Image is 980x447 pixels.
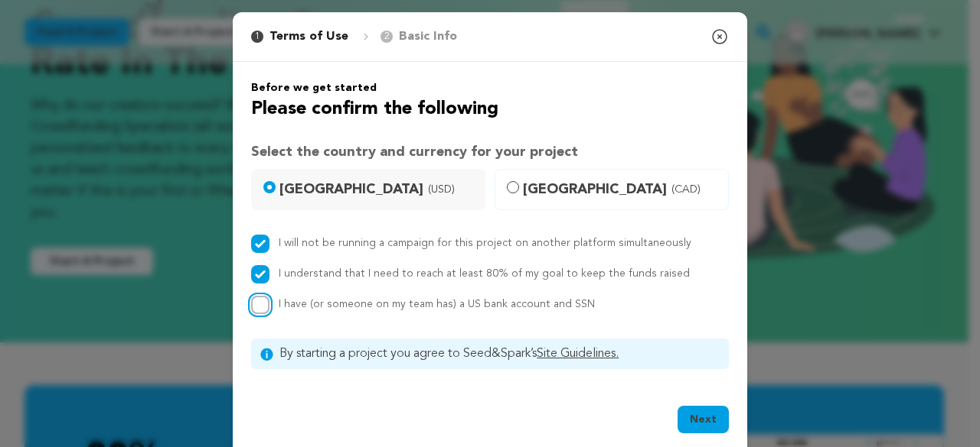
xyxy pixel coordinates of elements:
span: 1 [251,31,263,43]
h2: Please confirm the following [251,96,729,123]
p: Terms of Use [269,28,348,46]
a: Site Guidelines. [537,348,619,360]
label: I will not be running a campaign for this project on another platform simultaneously [279,238,691,248]
h6: Before we get started [251,80,729,96]
span: [GEOGRAPHIC_DATA] [279,179,475,200]
span: I have (or someone on my team has) a US bank account and SSN [279,299,595,309]
p: Basic Info [399,28,457,46]
h3: Select the country and currency for your project [251,141,729,163]
span: [GEOGRAPHIC_DATA] [523,179,719,200]
label: I understand that I need to reach at least 80% of my goal to keep the funds raised [279,268,690,279]
span: (USD) [428,182,455,197]
span: (CAD) [671,182,701,197]
span: 2 [381,31,393,43]
span: By starting a project you agree to Seed&Spark’s [279,345,720,363]
button: Next [678,406,729,433]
